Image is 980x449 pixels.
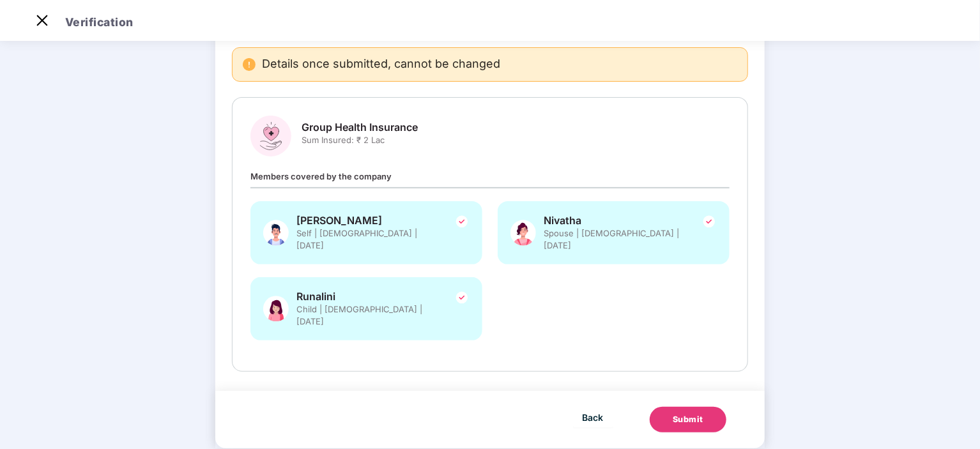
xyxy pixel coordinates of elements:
img: svg+xml;base64,PHN2ZyBpZD0iVGljay0yNHgyNCIgeG1sbnM9Imh0dHA6Ly93d3cudzMub3JnLzIwMDAvc3ZnIiB3aWR0aD... [454,214,470,229]
img: svg+xml;base64,PHN2ZyBpZD0iVGljay0yNHgyNCIgeG1sbnM9Imh0dHA6Ly93d3cudzMub3JnLzIwMDAvc3ZnIiB3aWR0aD... [701,214,717,229]
span: Child | [DEMOGRAPHIC_DATA] | [DATE] [296,303,437,328]
span: Sum Insured: ₹ 2 Lac [302,134,418,146]
span: Runalini [296,290,437,303]
div: Submit [673,413,703,426]
img: svg+xml;base64,PHN2ZyBpZD0iU3BvdXNlX0ZlbWFsZSIgeG1sbnM9Imh0dHA6Ly93d3cudzMub3JnLzIwMDAvc3ZnIiB4bW... [263,290,289,328]
img: svg+xml;base64,PHN2ZyBpZD0iU3BvdXNlX01hbGUiIHhtbG5zPSJodHRwOi8vd3d3LnczLm9yZy8yMDAwL3N2ZyIgeG1sbn... [263,214,289,252]
span: Spouse | [DEMOGRAPHIC_DATA] | [DATE] [544,227,684,252]
span: Group Health Insurance [302,121,418,134]
img: svg+xml;base64,PHN2ZyBpZD0iVGljay0yNHgyNCIgeG1sbnM9Imh0dHA6Ly93d3cudzMub3JnLzIwMDAvc3ZnIiB3aWR0aD... [454,290,470,305]
span: Nivatha [544,214,684,227]
span: Details once submitted, cannot be changed [262,58,500,71]
span: Back [583,409,604,425]
button: Submit [650,407,726,432]
span: Members covered by the company [250,171,392,181]
img: svg+xml;base64,PHN2ZyBpZD0iR3JvdXBfSGVhbHRoX0luc3VyYW5jZSIgZGF0YS1uYW1lPSJHcm91cCBIZWFsdGggSW5zdX... [250,116,291,156]
button: Back [573,407,613,427]
img: svg+xml;base64,PHN2ZyBpZD0iRGFuZ2VyX2FsZXJ0IiBkYXRhLW5hbWU9IkRhbmdlciBhbGVydCIgeG1sbnM9Imh0dHA6Ly... [243,58,256,71]
span: [PERSON_NAME] [296,214,437,227]
img: svg+xml;base64,PHN2ZyB4bWxucz0iaHR0cDovL3d3dy53My5vcmcvMjAwMC9zdmciIHhtbG5zOnhsaW5rPSJodHRwOi8vd3... [510,214,536,252]
span: Self | [DEMOGRAPHIC_DATA] | [DATE] [296,227,437,252]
